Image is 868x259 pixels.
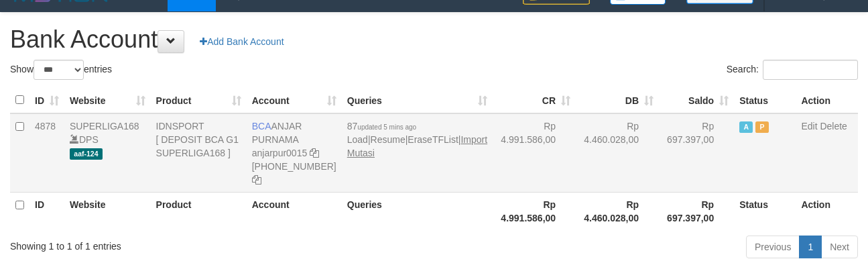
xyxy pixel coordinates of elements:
[576,192,659,230] th: Rp 4.460.028,00
[191,30,292,53] a: Add Bank Account
[64,113,151,193] td: DPS
[347,134,487,158] a: Import Mutasi
[10,60,112,80] label: Show entries
[70,121,139,132] a: SUPERLIGA168
[347,134,368,145] a: Load
[64,192,151,230] th: Website
[29,113,64,193] td: 4878
[29,87,64,113] th: ID: activate to sort column ascending
[34,60,84,80] select: Showentries
[247,192,342,230] th: Account
[10,234,352,253] div: Showing 1 to 1 of 1 entries
[10,26,858,53] h1: Bank Account
[576,87,659,113] th: DB: activate to sort column ascending
[493,87,576,113] th: CR: activate to sort column ascending
[659,113,734,193] td: Rp 697.397,00
[801,121,817,132] a: Edit
[755,121,769,133] span: Paused
[252,148,308,158] a: anjarpur0015
[151,113,247,193] td: IDNSPORT [ DEPOSIT BCA G1 SUPERLIGA168 ]
[796,192,858,230] th: Action
[342,87,493,113] th: Queries: activate to sort column ascending
[821,236,858,258] a: Next
[347,121,416,132] span: 87
[734,87,796,113] th: Status
[371,134,406,145] a: Resume
[746,236,800,258] a: Previous
[357,123,416,131] span: updated 5 mins ago
[796,87,858,113] th: Action
[408,134,458,145] a: EraseTFList
[799,236,822,258] a: 1
[29,192,64,230] th: ID
[734,192,796,230] th: Status
[659,192,734,230] th: Rp 697.397,00
[763,60,858,80] input: Search:
[252,174,261,185] a: Copy 4062281620 to clipboard
[739,121,753,133] span: Active
[576,113,659,193] td: Rp 4.460.028,00
[493,113,576,193] td: Rp 4.991.586,00
[347,121,487,158] span: | | |
[820,121,847,132] a: Delete
[151,87,247,113] th: Product: activate to sort column ascending
[70,148,103,160] span: aaf-124
[342,192,493,230] th: Queries
[659,87,734,113] th: Saldo: activate to sort column ascending
[64,87,151,113] th: Website: activate to sort column ascending
[310,148,319,158] a: Copy anjarpur0015 to clipboard
[727,60,858,80] label: Search:
[247,113,342,193] td: ANJAR PURNAMA [PHONE_NUMBER]
[493,192,576,230] th: Rp 4.991.586,00
[252,121,271,132] span: BCA
[151,192,247,230] th: Product
[247,87,342,113] th: Account: activate to sort column ascending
